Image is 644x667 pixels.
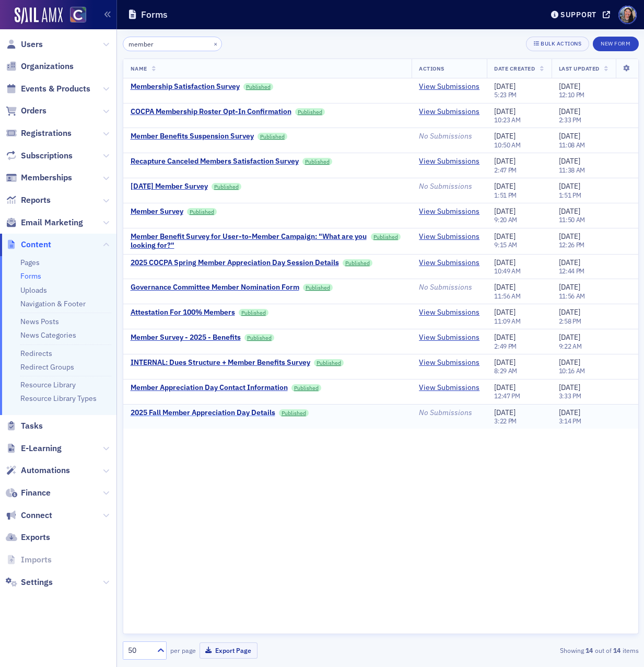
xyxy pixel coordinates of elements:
[559,267,585,275] time: 12:44 PM
[131,107,291,117] a: COCPA Membership Roster Opt-In Confirmation
[541,41,581,47] div: Bulk Actions
[494,181,516,191] span: [DATE]
[419,258,479,268] a: View Submissions
[559,366,586,375] time: 10:16 AM
[559,181,580,191] span: [DATE]
[419,232,479,241] a: View Submissions
[6,554,52,566] a: Imports
[559,116,581,124] time: 2:33 PM
[559,383,580,392] span: [DATE]
[419,107,479,117] a: View Submissions
[559,258,580,267] span: [DATE]
[494,82,516,91] span: [DATE]
[128,645,151,656] div: 50
[494,408,516,417] span: [DATE]
[131,383,288,393] a: Member Appreciation Day Contact Information
[20,258,40,267] a: Pages
[15,7,63,24] img: SailAMX
[131,408,275,418] a: 2025 Fall Member Appreciation Day Details
[494,156,516,166] span: [DATE]
[6,420,43,432] a: Tasks
[494,332,516,342] span: [DATE]
[559,82,580,91] span: [DATE]
[6,128,72,139] a: Registrations
[419,65,444,72] span: Actions
[21,443,62,454] span: E-Learning
[560,10,596,19] div: Support
[593,38,638,48] a: New Form
[20,380,76,389] a: Resource Library
[559,107,580,116] span: [DATE]
[141,8,168,21] h1: Forms
[6,487,51,499] a: Finance
[131,358,310,367] a: INTERNAL: Dues Structure + Member Benefits Survey
[612,646,623,655] strong: 14
[494,131,516,141] span: [DATE]
[494,232,516,241] span: [DATE]
[371,233,401,240] a: Published
[474,646,638,655] div: Showing out of items
[494,191,517,199] time: 1:51 PM
[131,157,299,166] a: Recapture Canceled Members Satisfaction Survey
[494,107,516,116] span: [DATE]
[6,510,52,521] a: Connect
[494,307,516,317] span: [DATE]
[6,150,73,162] a: Subscriptions
[494,65,535,72] span: Date Created
[20,317,59,326] a: News Posts
[21,172,72,183] span: Memberships
[70,7,86,23] img: SailAMX
[559,215,586,224] time: 11:50 AM
[20,349,52,358] a: Redirects
[302,158,333,165] a: Published
[131,258,339,268] a: 2025 COCPA Spring Member Appreciation Day Session Details
[559,392,581,400] time: 3:33 PM
[291,384,322,392] a: Published
[559,342,582,350] time: 9:22 AM
[21,510,52,521] span: Connect
[494,282,516,292] span: [DATE]
[559,191,581,199] time: 1:51 PM
[343,259,373,267] a: Published
[239,309,269,316] a: Published
[6,465,70,476] a: Automations
[559,90,585,99] time: 12:10 PM
[6,194,51,206] a: Reports
[303,284,333,291] a: Published
[295,108,325,116] a: Published
[21,217,83,228] span: Email Marketing
[21,577,53,588] span: Settings
[6,532,50,543] a: Exports
[559,408,580,417] span: [DATE]
[6,61,74,72] a: Organizations
[170,646,196,655] label: per page
[419,333,479,342] a: View Submissions
[6,217,83,228] a: Email Marketing
[131,65,147,72] span: Name
[123,37,223,51] input: Search…
[21,554,52,566] span: Imports
[6,39,43,50] a: Users
[6,172,72,183] a: Memberships
[559,307,580,317] span: [DATE]
[494,417,517,425] time: 3:22 PM
[131,333,241,342] a: Member Survey - 2025 - Benefits
[200,642,257,659] button: Export Page
[419,383,479,393] a: View Submissions
[244,334,275,341] a: Published
[419,132,479,141] div: No Submissions
[187,208,217,215] a: Published
[6,83,90,95] a: Events & Products
[494,206,516,216] span: [DATE]
[131,82,240,91] a: Membership Satisfaction Survey
[494,240,517,249] time: 9:15 AM
[419,408,479,418] div: No Submissions
[21,532,50,543] span: Exports
[559,240,585,249] time: 12:26 PM
[494,116,521,124] time: 10:23 AM
[21,128,72,139] span: Registrations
